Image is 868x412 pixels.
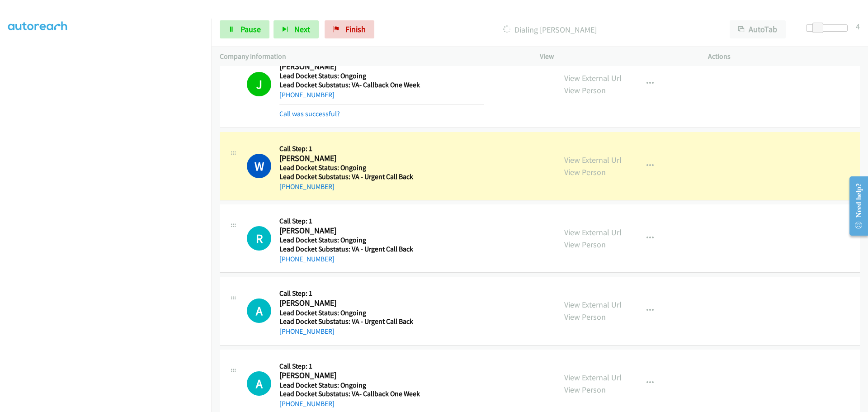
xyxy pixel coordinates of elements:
[279,308,413,317] h5: Lead Docket Status: Ongoing
[279,298,413,308] h2: [PERSON_NAME]
[220,20,269,38] a: Pause
[247,154,271,178] h1: W
[247,371,271,396] div: The call is yet to be attempted
[564,227,622,237] a: View External Url
[279,255,335,263] a: [PHONE_NUMBER]
[730,20,786,38] button: AutoTab
[540,51,692,62] p: View
[564,312,606,322] a: View Person
[279,236,413,245] h5: Lead Docket Status: Ongoing
[247,72,271,96] h1: J
[247,226,271,251] h1: R
[564,299,622,310] a: View External Url
[279,370,420,381] h2: [PERSON_NAME]
[387,24,713,36] p: Dialing [PERSON_NAME]
[564,73,622,83] a: View External Url
[279,226,413,236] h2: [PERSON_NAME]
[294,24,310,34] span: Next
[279,71,484,81] h5: Lead Docket Status: Ongoing
[247,371,271,396] h1: A
[279,399,335,408] a: [PHONE_NUMBER]
[842,170,868,242] iframe: Resource Center
[279,217,413,226] h5: Call Step: 1
[279,381,420,390] h5: Lead Docket Status: Ongoing
[279,317,413,326] h5: Lead Docket Substatus: VA - Urgent Call Back
[247,298,271,323] div: The call is yet to be attempted
[279,172,484,181] h5: Lead Docket Substatus: VA - Urgent Call Back
[564,384,606,395] a: View Person
[279,163,484,172] h5: Lead Docket Status: Ongoing
[274,20,319,38] button: Next
[279,109,340,118] a: Call was successful?
[247,226,271,251] div: The call is yet to be attempted
[279,327,335,336] a: [PHONE_NUMBER]
[325,20,374,38] a: Finish
[856,20,860,33] div: 4
[247,298,271,323] h1: A
[241,24,261,34] span: Pause
[564,155,622,165] a: View External Url
[564,239,606,250] a: View Person
[564,167,606,177] a: View Person
[279,245,413,254] h5: Lead Docket Substatus: VA - Urgent Call Back
[279,144,484,153] h5: Call Step: 1
[564,372,622,383] a: View External Url
[279,362,420,371] h5: Call Step: 1
[564,85,606,95] a: View Person
[279,81,484,90] h5: Lead Docket Substatus: VA- Callback One Week
[345,24,366,34] span: Finish
[279,389,420,398] h5: Lead Docket Substatus: VA- Callback One Week
[279,90,335,99] a: [PHONE_NUMBER]
[279,153,484,164] h2: [PERSON_NAME]
[279,62,484,72] h2: [PERSON_NAME]
[220,51,524,62] p: Company Information
[279,289,413,298] h5: Call Step: 1
[279,182,335,191] a: [PHONE_NUMBER]
[708,51,860,62] p: Actions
